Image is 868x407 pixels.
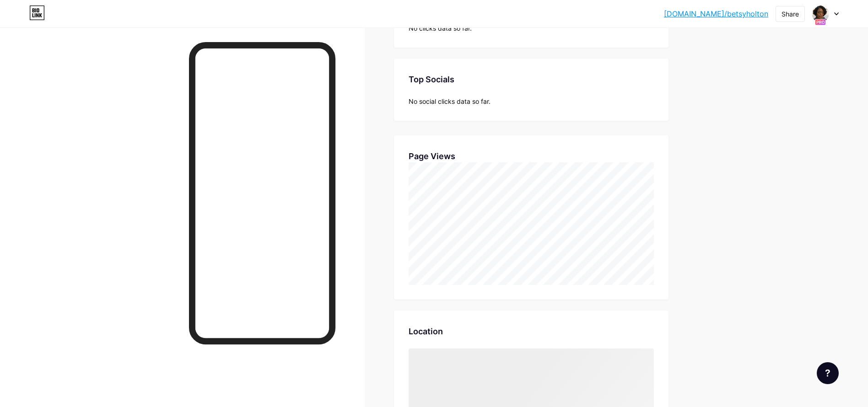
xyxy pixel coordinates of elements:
img: testingbilal [812,5,829,22]
div: Top Socials [409,73,654,86]
div: Location [409,325,654,337]
a: [DOMAIN_NAME]/betsyholton [664,8,768,19]
div: Share [782,9,799,19]
div: No clicks data so far. [409,23,654,33]
div: Page Views [409,150,654,162]
div: No social clicks data so far. [409,96,654,106]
